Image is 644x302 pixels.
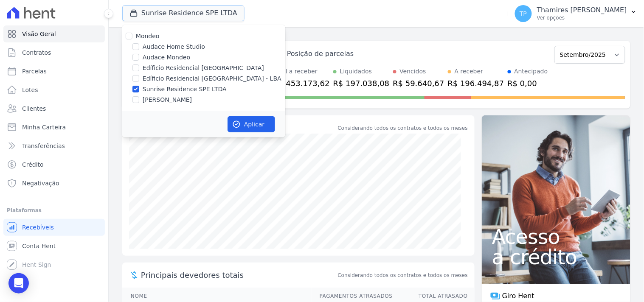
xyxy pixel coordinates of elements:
[143,85,227,94] label: Sunrise Residence SPE LTDA
[143,64,264,73] label: Edíficio Residencial [GEOGRAPHIC_DATA]
[7,205,101,215] div: Plataformas
[492,247,620,267] span: a crédito
[143,53,190,62] label: Audace Mondeo
[340,67,372,76] div: Liquidados
[333,78,390,89] div: R$ 197.038,08
[520,11,527,17] span: TP
[3,25,105,42] a: Visão Geral
[3,63,105,80] a: Parcelas
[141,269,336,281] span: Principais devedores totais
[492,226,620,247] span: Acesso
[502,291,534,301] span: Giro Hent
[338,124,468,132] div: Considerando todos os contratos e todos os meses
[273,78,330,89] div: R$ 453.173,62
[273,67,330,76] div: Total a receber
[508,78,548,89] div: R$ 0,00
[22,179,59,187] span: Negativação
[143,95,192,104] label: [PERSON_NAME]
[22,104,46,113] span: Clientes
[122,5,245,21] button: Sunrise Residence SPE LTDA
[228,116,275,132] button: Aplicar
[537,6,627,14] p: Thamires [PERSON_NAME]
[455,67,484,76] div: A receber
[143,74,281,83] label: Edíficio Residencial [GEOGRAPHIC_DATA] - LBA
[3,175,105,192] a: Negativação
[3,81,105,98] a: Lotes
[143,42,205,51] label: Audace Home Studio
[393,78,444,89] div: R$ 59.640,67
[3,119,105,136] a: Minha Carteira
[448,78,504,89] div: R$ 196.494,87
[22,67,47,75] span: Parcelas
[3,238,105,254] a: Conta Hent
[136,33,160,39] label: Mondeo
[22,242,56,250] span: Conta Hent
[400,67,426,76] div: Vencidos
[3,137,105,154] a: Transferências
[3,100,105,117] a: Clientes
[22,86,38,94] span: Lotes
[22,30,56,38] span: Visão Geral
[3,219,105,236] a: Recebíveis
[3,44,105,61] a: Contratos
[22,223,54,232] span: Recebíveis
[8,273,29,294] div: Open Intercom Messenger
[287,49,354,59] div: Posição de parcelas
[338,271,468,279] span: Considerando todos os contratos e todos os meses
[22,123,66,131] span: Minha Carteira
[3,156,105,173] a: Crédito
[508,2,644,25] button: TP Thamires [PERSON_NAME] Ver opções
[22,48,51,57] span: Contratos
[22,142,65,150] span: Transferências
[22,160,44,169] span: Crédito
[515,67,548,76] div: Antecipado
[537,14,627,21] p: Ver opções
